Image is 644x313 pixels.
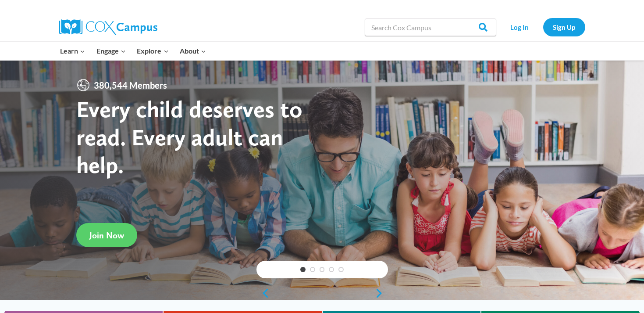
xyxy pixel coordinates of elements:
a: previous [256,288,270,299]
a: 1 [300,267,306,272]
span: About [180,45,206,57]
a: 3 [320,267,325,272]
span: Explore [137,45,168,57]
strong: Every child deserves to read. Every adult can help. [76,95,302,179]
img: Cox Campus [59,19,157,35]
input: Search Cox Campus [365,18,496,36]
a: next [375,288,388,299]
span: Engage [96,45,126,57]
a: 2 [310,267,315,272]
a: Log In [501,18,539,36]
nav: Primary Navigation [55,42,212,60]
a: 5 [338,267,344,272]
a: 4 [329,267,334,272]
span: 380,544 Members [90,78,171,92]
nav: Secondary Navigation [501,18,585,36]
span: Join Now [89,230,124,241]
div: content slider buttons [256,284,388,302]
a: Sign Up [543,18,585,36]
a: Join Now [76,223,137,247]
span: Learn [60,45,85,57]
